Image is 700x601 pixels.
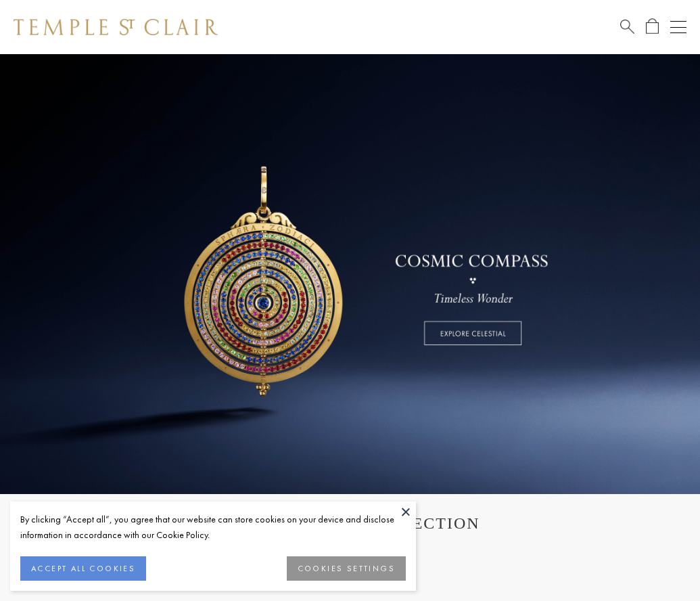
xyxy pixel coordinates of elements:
div: By clicking “Accept all”, you agree that our website can store cookies on your device and disclos... [20,512,406,543]
button: Open navigation [670,19,686,35]
a: Search [620,18,634,35]
img: Temple St. Clair [14,19,218,35]
button: ACCEPT ALL COOKIES [20,556,146,581]
button: COOKIES SETTINGS [287,556,406,581]
a: Open Shopping Bag [646,18,659,35]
